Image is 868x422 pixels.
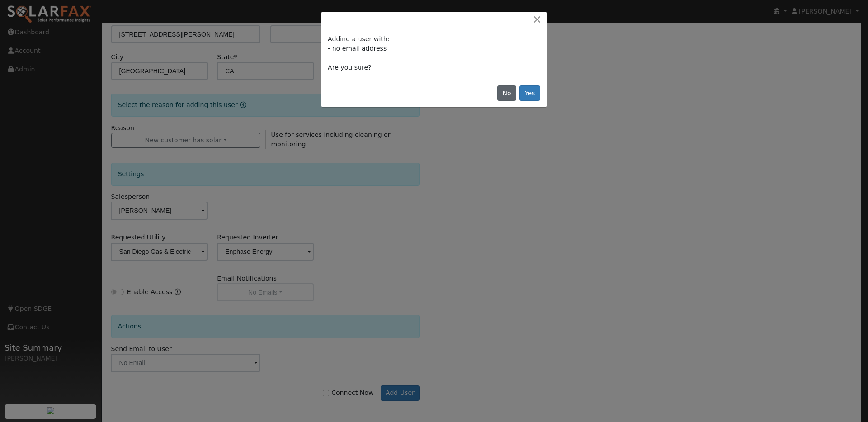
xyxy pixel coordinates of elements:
[328,35,389,42] span: Adding a user with:
[519,85,540,101] button: Yes
[531,15,543,24] button: Close
[328,64,371,71] span: Are you sure?
[497,85,516,101] button: No
[328,45,387,52] span: - no email address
